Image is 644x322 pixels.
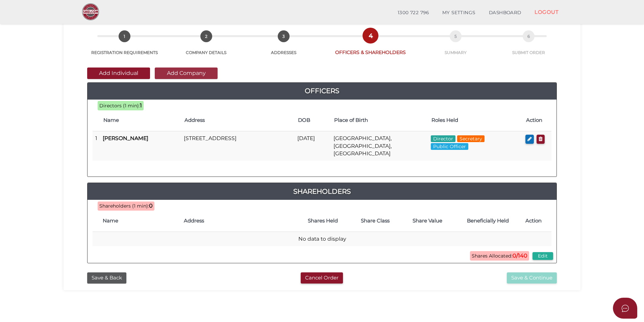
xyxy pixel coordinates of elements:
button: Save & Continue [507,272,557,284]
h4: Place of Birth [334,117,424,123]
span: Shareholders (1 min): [99,203,149,209]
span: Shares Allocated: [470,251,529,261]
span: 6 [523,30,535,42]
span: Director [431,135,455,142]
a: 1300 722 796 [391,6,436,20]
button: Add Individual [87,68,150,79]
td: [DATE] [295,131,331,161]
h4: Name [103,117,178,123]
button: Cancel Order [301,272,343,284]
b: 0/140 [513,252,527,259]
h4: Name [103,218,177,224]
span: Directors (1 min): [99,103,140,109]
a: LOGOUT [528,5,565,19]
h4: Address [184,218,293,224]
a: 1REGISTRATION REQUIREMENTS [80,38,168,55]
span: Public Officer [431,143,468,150]
a: 5SUMMARY [418,38,493,55]
td: No data to display [93,232,551,246]
td: 1 [93,131,100,161]
b: 1 [140,102,142,109]
b: [PERSON_NAME] [103,135,148,141]
a: 6SUBMIT ORDER [494,38,564,55]
button: Save & Back [87,272,126,284]
span: 1 [119,30,130,42]
h4: DOB [298,117,327,123]
h4: Action [525,218,548,224]
span: 4 [365,30,376,42]
a: MY SETTINGS [436,6,482,20]
a: Shareholders [88,186,556,197]
td: [GEOGRAPHIC_DATA], [GEOGRAPHIC_DATA], [GEOGRAPHIC_DATA] [331,131,428,161]
a: DASHBOARD [482,6,528,20]
b: 0 [149,203,153,209]
button: Edit [532,252,553,260]
a: 2COMPANY DETAILS [168,38,244,55]
span: Secretary [457,135,485,142]
h4: Share Value [405,218,450,224]
span: 5 [450,30,462,42]
button: Add Company [155,68,218,79]
span: 3 [278,30,290,42]
button: Open asap [613,298,637,319]
a: Officers [88,85,556,96]
td: [STREET_ADDRESS] [181,131,295,161]
h4: Shares Held [300,218,346,224]
a: 3ADDRESSES [244,38,323,55]
h4: Share Class [353,218,398,224]
a: 4OFFICERS & SHAREHOLDERS [323,37,418,56]
h4: Beneficially Held [457,218,519,224]
h4: Address [184,117,291,123]
span: 2 [200,30,212,42]
h4: Action [526,117,548,123]
h4: Roles Held [431,117,520,123]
